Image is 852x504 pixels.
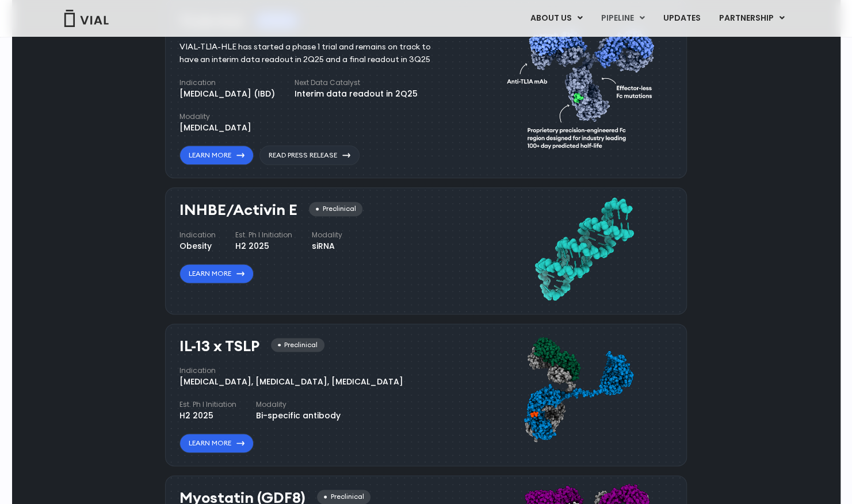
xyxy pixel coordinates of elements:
[312,230,342,240] h4: Modality
[312,240,342,252] div: siRNA
[179,202,297,218] h3: INHBE/Activin E
[259,145,360,165] a: Read Press Release
[179,41,448,66] div: VIAL-TL1A-HLE has started a phase 1 trial and remains on track to have an interim data readout in...
[179,376,403,388] div: [MEDICAL_DATA], [MEDICAL_DATA], [MEDICAL_DATA]
[591,9,653,28] a: PIPELINEMenu Toggle
[179,366,403,376] h4: Indication
[63,10,109,27] img: Vial Logo
[179,111,251,122] h4: Modality
[709,9,793,28] a: PARTNERSHIPMenu Toggle
[179,264,254,283] a: Learn More
[179,240,216,252] div: Obesity
[179,338,259,355] h3: IL-13 x TSLP
[179,145,254,165] a: Learn More
[256,410,341,422] div: Bi-specific antibody
[179,399,236,410] h4: Est. Ph I Initiation
[309,202,362,216] div: Preclinical
[507,7,661,166] img: TL1A antibody diagram.
[317,490,370,504] div: Preclinical
[179,78,275,88] h4: Indication
[235,240,292,252] div: H2 2025
[654,9,709,28] a: UPDATES
[179,433,254,453] a: Learn More
[179,230,216,240] h4: Indication
[179,410,236,422] div: H2 2025
[235,230,292,240] h4: Est. Ph I Initiation
[295,78,418,88] h4: Next Data Catalyst
[295,88,418,100] div: Interim data readout in 2Q25
[256,399,341,410] h4: Modality
[179,88,275,100] div: [MEDICAL_DATA] (IBD)
[521,9,591,28] a: ABOUT USMenu Toggle
[271,338,324,352] div: Preclinical
[179,122,251,134] div: [MEDICAL_DATA]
